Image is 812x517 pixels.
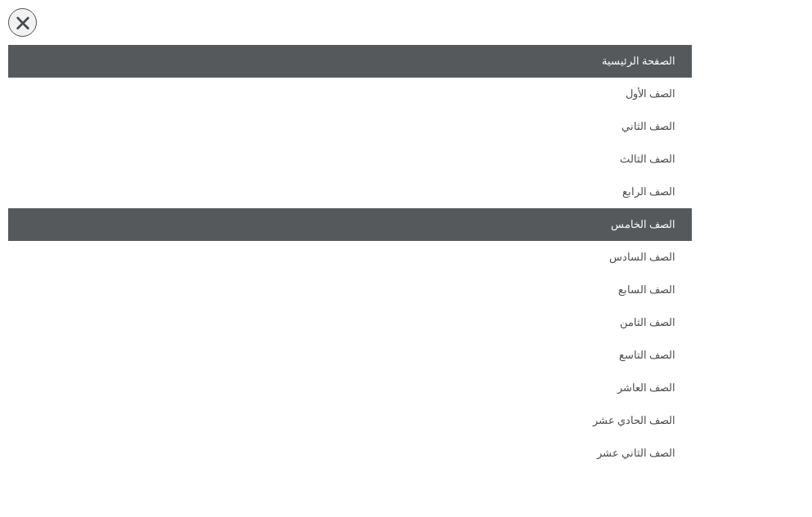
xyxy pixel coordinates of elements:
[8,78,692,110] a: الصف الأول
[8,176,692,208] a: الصف الرابع
[8,143,692,176] a: الصف الثالث
[8,241,692,274] a: الصف السادس
[8,437,692,470] a: الصف الثاني عشر
[8,372,692,404] a: الصف العاشر
[8,45,692,78] a: الصفحة الرئيسية
[8,339,692,372] a: الصف التاسع
[8,404,692,437] a: الصف الحادي عشر
[8,8,37,37] div: כפתור פתיחת תפריט
[8,274,692,306] a: الصف السابع
[8,208,692,241] a: الصف الخامس
[8,110,692,143] a: الصف الثاني
[8,306,692,339] a: الصف الثامن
